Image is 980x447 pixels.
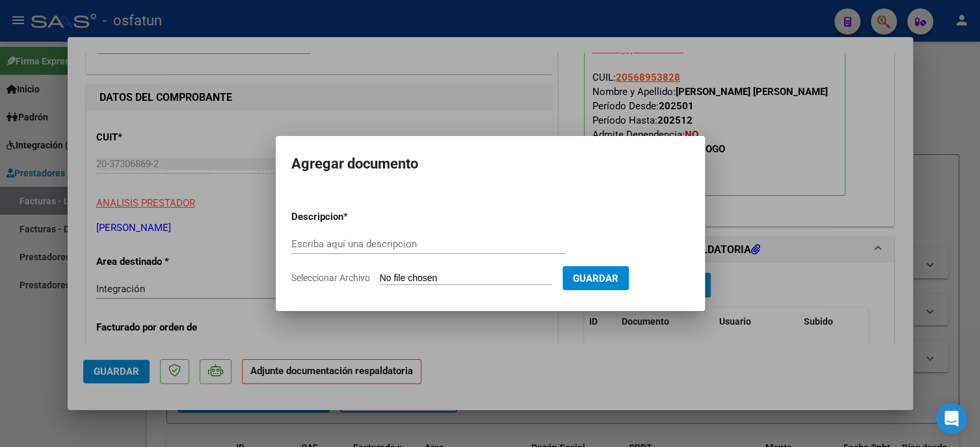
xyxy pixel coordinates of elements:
[936,403,967,434] div: Open Intercom Messenger
[291,152,689,176] h2: Agregar documento
[563,266,629,290] button: Guardar
[291,210,411,224] p: Descripcion
[573,273,618,284] span: Guardar
[291,273,370,283] span: Seleccionar Archivo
